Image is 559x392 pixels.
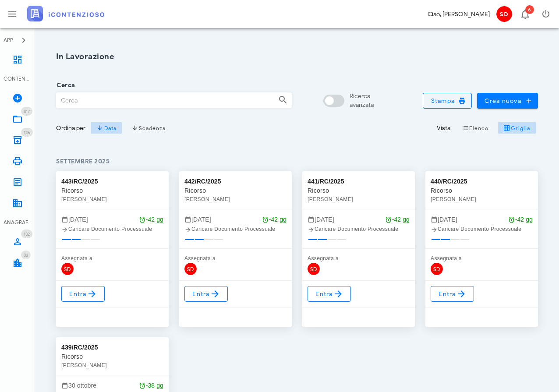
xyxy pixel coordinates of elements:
[61,195,163,204] div: [PERSON_NAME]
[184,177,221,186] div: 442/RC/2025
[308,286,351,302] a: Entra
[308,186,410,195] div: Ricorso
[61,381,163,390] div: 30 ottobre
[431,215,533,224] div: [DATE]
[430,97,464,105] span: Stampa
[24,130,30,135] span: 126
[57,93,271,108] input: Cerca
[21,128,33,137] span: Distintivo
[126,122,172,134] button: Scadenza
[431,225,533,233] div: Caricare Documento Processuale
[498,122,536,134] button: Griglia
[24,109,30,114] span: 317
[184,286,228,302] a: Entra
[61,215,163,224] div: [DATE]
[61,254,163,263] div: Assegnata a
[308,195,410,204] div: [PERSON_NAME]
[438,289,467,299] span: Entra
[385,215,410,224] div: -42 gg
[496,6,512,22] span: SD
[61,186,163,195] div: Ricorso
[431,254,533,263] div: Assegnata a
[192,289,220,299] span: Entra
[184,215,287,224] div: [DATE]
[21,251,31,259] span: Distintivo
[184,263,197,275] span: SD
[21,230,32,238] span: Distintivo
[61,352,163,361] div: Ricorso
[484,97,531,105] span: Crea nuova
[262,215,287,224] div: -42 gg
[61,225,163,233] div: Caricare Documento Processuale
[91,122,122,134] button: Data
[431,195,533,204] div: [PERSON_NAME]
[308,177,344,186] div: 441/RC/2025
[184,254,287,263] div: Assegnata a
[96,124,116,131] span: Data
[431,286,474,302] a: Entra
[423,93,472,109] button: Stampa
[462,124,489,131] span: Elenco
[27,6,104,21] img: logo-text-2x.png
[139,215,163,224] div: -42 gg
[308,225,410,233] div: Caricare Documento Processuale
[308,263,320,275] span: SD
[508,215,533,224] div: -42 gg
[525,5,534,14] span: Distintivo
[477,93,538,109] button: Crea nuova
[61,361,163,370] div: [PERSON_NAME]
[24,252,28,258] span: 33
[437,124,450,133] div: Vista
[431,177,467,186] div: 440/RC/2025
[24,231,30,237] span: 132
[428,10,490,19] div: Ciao, [PERSON_NAME]
[139,381,163,390] div: -38 gg
[21,107,32,116] span: Distintivo
[56,51,538,63] h1: In Lavorazione
[54,81,75,90] label: Cerca
[315,289,343,299] span: Entra
[503,124,531,131] span: Griglia
[4,219,32,226] div: ANAGRAFICA
[69,289,97,299] span: Entra
[131,124,166,131] span: Scadenza
[350,92,374,109] div: Ricerca avanzata
[61,263,74,275] span: SD
[56,157,538,166] h4: settembre 2025
[514,4,535,25] button: Distintivo
[56,124,85,133] div: Ordina per
[184,186,287,195] div: Ricorso
[61,286,105,302] a: Entra
[431,263,443,275] span: SD
[431,186,533,195] div: Ricorso
[184,195,287,204] div: [PERSON_NAME]
[308,254,410,263] div: Assegnata a
[61,177,98,186] div: 443/RC/2025
[308,215,410,224] div: [DATE]
[456,122,494,134] button: Elenco
[184,225,287,233] div: Caricare Documento Processuale
[4,75,32,83] div: CONTENZIOSO
[61,343,98,352] div: 439/RC/2025
[493,4,514,25] button: SD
